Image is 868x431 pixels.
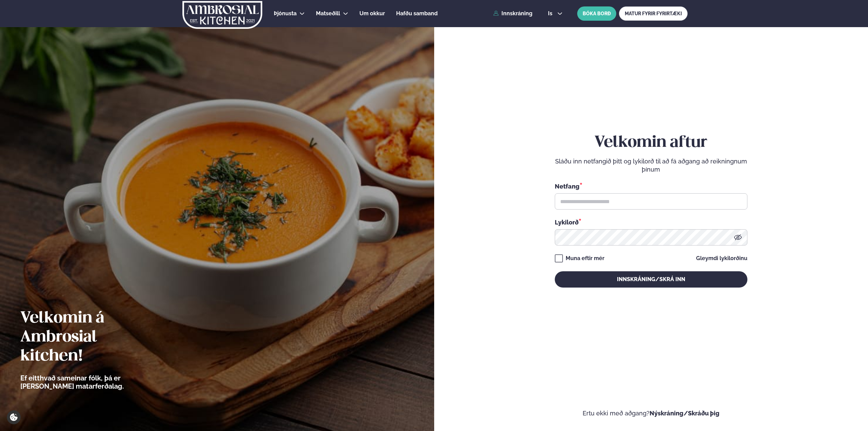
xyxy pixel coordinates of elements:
[274,10,297,17] span: Þjónusta
[396,9,438,18] a: Hafðu samband
[20,309,161,366] h2: Velkomin á Ambrosial kitchen!
[7,410,21,424] a: Cookie settings
[493,11,532,17] a: Innskráning
[555,182,747,191] div: Netfang
[543,11,568,16] button: is
[359,10,385,17] span: Um okkur
[182,1,263,29] img: logo
[455,409,848,417] p: Ertu ekki með aðgang?
[548,11,554,16] span: is
[696,256,747,261] a: Gleymdi lykilorðinu
[555,271,747,288] button: Innskráning/Skrá inn
[555,157,747,174] p: Sláðu inn netfangið þitt og lykilorð til að fá aðgang að reikningnum þínum
[316,10,340,17] span: Matseðill
[619,6,688,21] a: MATUR FYRIR FYRIRTÆKI
[20,374,161,390] p: Ef eitthvað sameinar fólk, þá er [PERSON_NAME] matarferðalag.
[555,218,747,227] div: Lykilorð
[396,10,438,17] span: Hafðu samband
[650,410,720,417] a: Nýskráning/Skráðu þig
[274,9,297,18] a: Þjónusta
[555,133,747,152] h2: Velkomin aftur
[316,9,340,18] a: Matseðill
[359,9,385,18] a: Um okkur
[577,6,616,21] button: BÓKA BORÐ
